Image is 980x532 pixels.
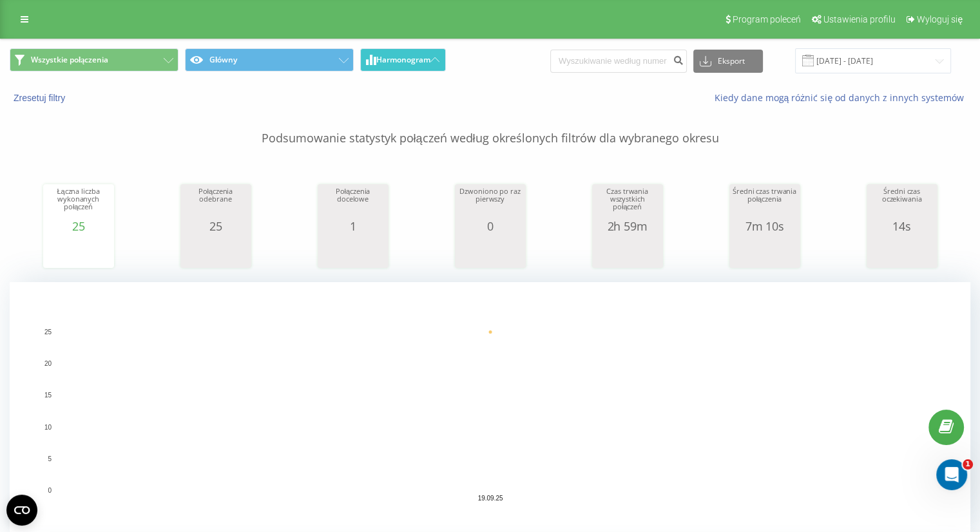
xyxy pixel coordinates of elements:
input: Wyszukiwanie według numeru [550,50,687,73]
div: 2h 59m [595,220,660,233]
div: Połączenia docelowe [321,187,385,220]
svg: A chart. [184,233,248,271]
text: 20 [44,360,52,367]
span: Wyloguj się [917,14,963,24]
text: 5 [48,455,52,462]
button: Zresetuj filtry [10,92,72,104]
button: Eksport [693,50,763,73]
p: Podsumowanie statystyk połączeń według określonych filtrów dla wybranego okresu [10,104,970,147]
div: Dzwoniono po raz pierwszy [458,187,523,220]
a: Kiedy dane mogą różnić się od danych z innych systemów [714,91,970,104]
svg: A chart. [46,233,111,271]
button: Główny [185,48,354,71]
svg: A chart. [321,233,385,271]
div: 14s [870,220,934,233]
span: Ustawienia profilu [823,14,896,24]
text: 0 [48,487,52,494]
div: 25 [46,220,111,233]
span: Program poleceń [733,14,801,24]
text: 10 [44,424,52,431]
span: 1 [963,459,973,470]
span: Wszystkie połączenia [31,55,108,65]
svg: A chart. [733,233,797,271]
text: 15 [44,392,52,399]
span: Harmonogram [376,55,430,64]
div: 0 [458,220,523,233]
iframe: Intercom live chat [936,459,967,490]
svg: A chart. [870,233,934,271]
text: 19.09.25 [478,495,503,502]
text: 25 [44,328,52,336]
button: Harmonogram [360,48,446,71]
button: Open CMP widget [6,495,37,526]
button: Wszystkie połączenia [10,48,178,71]
div: Czas trwania wszystkich połączeń [595,187,660,220]
div: Połączenia odebrane [184,187,248,220]
svg: A chart. [458,233,523,271]
div: Średni czas oczekiwania [870,187,934,220]
svg: A chart. [595,233,660,271]
div: 7m 10s [733,220,797,233]
div: 25 [184,220,248,233]
div: 1 [321,220,385,233]
div: Średni czas trwania połączenia [733,187,797,220]
div: Łączna liczba wykonanych połączeń [46,187,111,220]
